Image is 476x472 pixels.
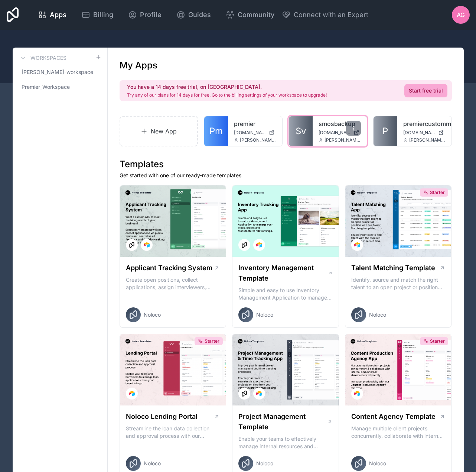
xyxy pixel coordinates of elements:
[354,242,360,248] img: Airtable Logo
[144,311,161,319] span: Noloco
[319,130,361,136] a: [DOMAIN_NAME]
[234,130,276,136] a: [DOMAIN_NAME]
[129,391,135,397] img: Airtable Logo
[122,7,167,23] a: Profile
[404,84,447,97] a: Start free trial
[19,54,66,62] a: Workspaces
[256,311,273,319] span: Noloco
[354,391,360,397] img: Airtable Logo
[319,119,361,128] a: smosbackup
[369,460,386,467] span: Noloco
[351,425,446,440] p: Manage multiple client projects concurrently, collaborate with internal and external stakeholders...
[351,276,446,291] p: Identify, source and match the right talent to an open project or position with our Talent Matchi...
[120,59,157,71] h1: My Apps
[32,7,72,23] a: Apps
[234,119,276,128] a: premier
[240,137,276,143] span: [PERSON_NAME][EMAIL_ADDRESS][DOMAIN_NAME]
[296,125,306,137] span: Sv
[30,54,66,62] h3: Workspaces
[403,119,446,128] a: premiercustommillwork
[256,460,273,467] span: Noloco
[188,10,211,20] span: Guides
[430,190,445,195] span: Starter
[319,130,351,136] span: [DOMAIN_NAME]
[50,10,66,20] span: Apps
[238,435,333,450] p: Enable your teams to effectively manage internal resources and execute client projects on time.
[19,80,101,94] a: Premier_Workspace
[238,287,333,301] p: Simple and easy to use Inventory Management Application to manage your stock, orders and Manufact...
[382,125,388,137] span: P
[409,137,446,143] span: [PERSON_NAME][EMAIL_ADDRESS][DOMAIN_NAME]
[403,130,446,136] a: [DOMAIN_NAME]
[351,411,436,422] h1: Content Agency Template
[127,83,327,91] h2: You have a 14 days free trial, on [GEOGRAPHIC_DATA].
[238,10,274,20] span: Community
[430,338,445,344] span: Starter
[93,10,113,20] span: Billing
[127,92,327,98] p: Try any of our plans for 14 days for free. Go to the billing settings of your workspace to upgrade!
[126,411,198,422] h1: Noloco Lending Portal
[457,10,465,19] span: AG
[120,158,452,170] h1: Templates
[234,130,266,136] span: [DOMAIN_NAME]
[120,172,452,179] p: Get started with one of our ready-made templates
[22,83,70,91] span: Premier_Workspace
[75,7,119,23] a: Billing
[403,130,435,136] span: [DOMAIN_NAME]
[256,391,262,397] img: Airtable Logo
[289,116,313,146] a: Sv
[126,425,220,440] p: Streamline the loan data collection and approval process with our Lending Portal template.
[282,10,368,20] button: Connect with an Expert
[126,263,212,273] h1: Applicant Tracking System
[238,411,327,432] h1: Project Management Template
[374,116,397,146] a: P
[204,116,228,146] a: Pm
[22,68,93,76] span: [PERSON_NAME]-workspace
[294,10,368,20] span: Connect with an Expert
[205,338,219,344] span: Starter
[126,276,220,291] p: Create open positions, collect applications, assign interviewers, centralise candidate feedback a...
[209,125,223,137] span: Pm
[170,7,217,23] a: Guides
[140,10,162,20] span: Profile
[325,137,361,143] span: [PERSON_NAME][EMAIL_ADDRESS][PERSON_NAME][DOMAIN_NAME]
[256,242,262,248] img: Airtable Logo
[120,116,198,146] a: New App
[144,242,150,248] img: Airtable Logo
[19,65,101,79] a: [PERSON_NAME]-workspace
[144,460,161,467] span: Noloco
[369,311,386,319] span: Noloco
[220,7,280,23] a: Community
[351,263,435,273] h1: Talent Matching Template
[238,263,327,284] h1: Inventory Management Template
